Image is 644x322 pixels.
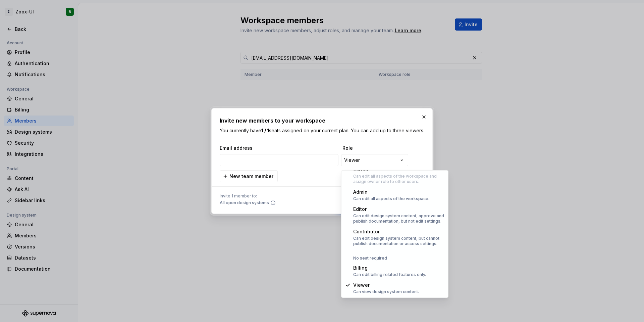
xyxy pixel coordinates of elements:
span: Billing [353,265,368,271]
div: Can edit all aspects of the workspace. [353,196,429,201]
div: Can edit design system content, approve and publish documentation, but not edit settings. [353,213,444,224]
div: Can edit design system content, but cannot publish documentation or access settings. [353,236,444,246]
span: Admin [353,189,368,195]
span: Viewer [353,282,370,288]
div: Can edit all aspects of the workspace and assign owner role to other users. [353,174,444,184]
span: Contributor [353,229,380,234]
div: No seat required [342,256,447,261]
div: Can edit billing related features only. [353,272,426,277]
div: Can view design system content. [353,289,419,294]
span: Editor [353,206,367,212]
